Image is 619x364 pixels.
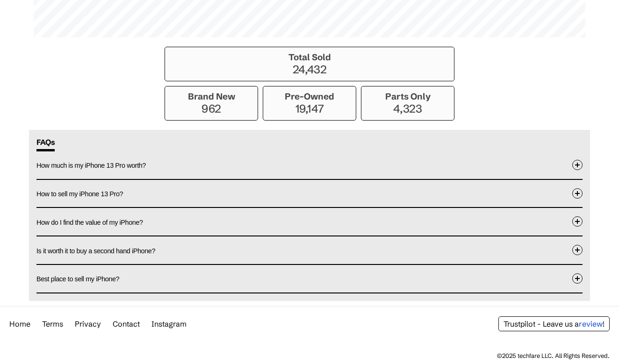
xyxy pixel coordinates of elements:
a: Instagram [151,319,187,328]
h3: Pre-Owned [268,91,351,102]
a: Trustpilot - Leave us areview! [504,319,605,328]
a: Home [9,319,30,328]
button: How to sell my iPhone 13 Pro? [36,180,583,207]
a: Terms [42,319,63,328]
span: How much is my iPhone 13 Pro worth? [36,162,146,169]
p: 4,323 [366,102,449,115]
h3: Parts Only [366,91,449,102]
button: Best place to sell my iPhone? [36,265,583,293]
span: Best place to sell my iPhone? [36,275,119,283]
p: 19,147 [268,102,351,115]
button: Is it worth it to buy a second hand iPhone? [36,236,583,264]
button: How do I find the value of my iPhone? [36,208,583,236]
a: Contact [113,319,140,328]
h3: Brand New [170,91,253,102]
a: Privacy [75,319,101,328]
div: ©2025 techfare LLC. All Rights Reserved. [497,352,610,359]
button: How much is my iPhone 13 Pro worth? [36,151,583,179]
span: Is it worth it to buy a second hand iPhone? [36,247,155,255]
h3: Total Sold [170,52,449,63]
span: How do I find the value of my iPhone? [36,219,143,226]
span: FAQs [36,137,55,151]
span: How to sell my iPhone 13 Pro? [36,190,123,198]
p: 962 [170,102,253,115]
p: 24,432 [170,63,449,76]
span: review [579,319,603,328]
